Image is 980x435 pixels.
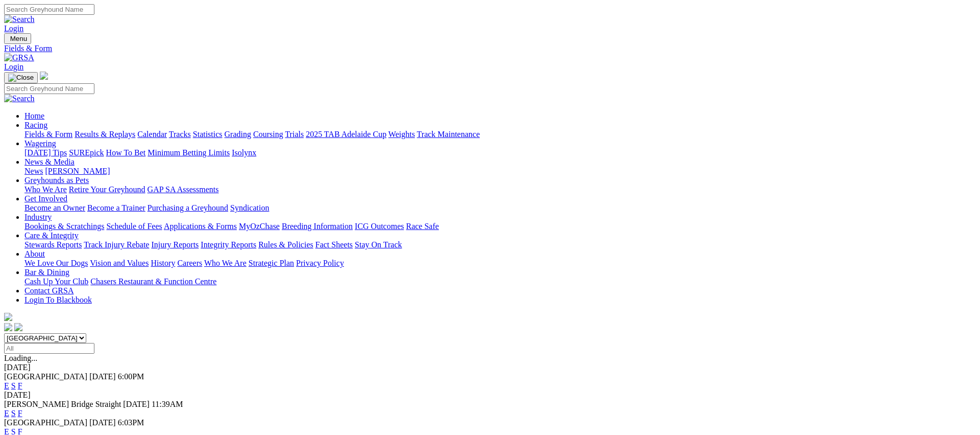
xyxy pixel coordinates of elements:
[4,409,9,418] a: E
[137,130,167,139] a: Calendar
[24,111,44,120] a: Home
[4,53,34,62] img: GRSA
[24,148,67,157] a: [DATE] Tips
[123,400,150,408] span: [DATE]
[4,15,35,24] img: Search
[282,222,353,231] a: Breeding Information
[24,268,69,277] a: Bar & Dining
[204,259,247,267] a: Who We Are
[24,121,47,129] a: Racing
[4,381,9,390] a: E
[106,148,146,157] a: How To Bet
[4,323,12,331] img: facebook.svg
[151,240,199,249] a: Injury Reports
[230,203,269,212] a: Syndication
[24,259,88,267] a: We Love Our Dogs
[24,259,976,268] div: About
[24,176,89,185] a: Greyhounds as Pets
[75,130,135,139] a: Results & Replays
[417,130,480,139] a: Track Maintenance
[11,409,16,418] a: S
[14,323,22,331] img: twitter.svg
[24,295,92,304] a: Login To Blackbook
[296,259,344,267] a: Privacy Policy
[4,363,976,372] div: [DATE]
[24,222,104,231] a: Bookings & Scratchings
[24,148,976,157] div: Wagering
[24,231,79,240] a: Care & Integrity
[24,185,976,194] div: Greyhounds as Pets
[152,400,183,408] span: 11:39AM
[24,277,88,286] a: Cash Up Your Club
[4,343,94,354] input: Select date
[45,167,110,175] a: [PERSON_NAME]
[258,240,313,249] a: Rules & Policies
[249,259,294,267] a: Strategic Plan
[225,130,251,139] a: Grading
[4,83,94,94] input: Search
[40,72,48,80] img: logo-grsa-white.png
[4,400,121,408] span: [PERSON_NAME] Bridge Straight
[232,148,256,157] a: Isolynx
[148,203,228,212] a: Purchasing a Greyhound
[24,194,67,203] a: Get Involved
[90,259,149,267] a: Vision and Values
[24,167,976,176] div: News & Media
[4,4,94,15] input: Search
[306,130,386,139] a: 2025 TAB Adelaide Cup
[24,167,43,175] a: News
[24,286,73,295] a: Contact GRSA
[24,130,976,139] div: Racing
[406,222,438,231] a: Race Safe
[151,259,175,267] a: History
[89,418,116,427] span: [DATE]
[4,372,87,381] span: [GEOGRAPHIC_DATA]
[315,240,353,249] a: Fact Sheets
[118,418,144,427] span: 6:03PM
[24,139,56,148] a: Wagering
[285,130,304,139] a: Trials
[84,240,149,249] a: Track Injury Rebate
[193,130,223,139] a: Statistics
[4,354,37,362] span: Loading...
[4,418,87,427] span: [GEOGRAPHIC_DATA]
[106,222,162,231] a: Schedule of Fees
[18,381,22,390] a: F
[4,33,31,44] button: Toggle navigation
[4,24,23,33] a: Login
[4,72,38,83] button: Toggle navigation
[24,185,67,194] a: Who We Are
[24,222,976,231] div: Industry
[118,372,144,381] span: 6:00PM
[69,148,104,157] a: SUREpick
[89,372,116,381] span: [DATE]
[148,148,230,157] a: Minimum Betting Limits
[24,277,976,286] div: Bar & Dining
[4,62,23,71] a: Login
[201,240,256,249] a: Integrity Reports
[169,130,191,139] a: Tracks
[24,249,45,258] a: About
[164,222,237,231] a: Applications & Forms
[4,391,976,400] div: [DATE]
[24,203,976,213] div: Get Involved
[24,240,976,249] div: Care & Integrity
[4,94,35,103] img: Search
[87,203,145,212] a: Become a Trainer
[148,185,219,194] a: GAP SA Assessments
[11,381,16,390] a: S
[4,44,976,53] a: Fields & Form
[177,259,202,267] a: Careers
[24,157,75,166] a: News & Media
[10,35,27,42] span: Menu
[90,277,216,286] a: Chasers Restaurant & Function Centre
[18,409,22,418] a: F
[8,74,34,82] img: Close
[388,130,415,139] a: Weights
[239,222,280,231] a: MyOzChase
[69,185,145,194] a: Retire Your Greyhound
[355,240,402,249] a: Stay On Track
[24,203,85,212] a: Become an Owner
[24,130,72,139] a: Fields & Form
